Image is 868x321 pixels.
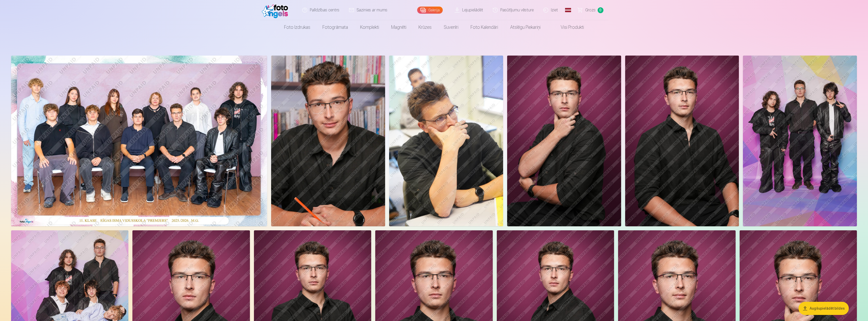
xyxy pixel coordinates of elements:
[438,20,464,34] a: Suvenīri
[504,20,547,34] a: Atslēgu piekariņi
[799,302,849,315] button: Augšupielādēt bildes
[316,20,354,34] a: Fotogrāmata
[412,20,438,34] a: Krūzes
[547,20,590,34] a: Visi produkti
[417,7,443,14] a: Galerija
[354,20,385,34] a: Komplekti
[278,20,316,34] a: Foto izdrukas
[598,7,603,13] span: 0
[262,2,291,18] img: /fa1
[385,20,412,34] a: Magnēti
[585,7,596,13] span: Grozs
[464,20,504,34] a: Foto kalendāri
